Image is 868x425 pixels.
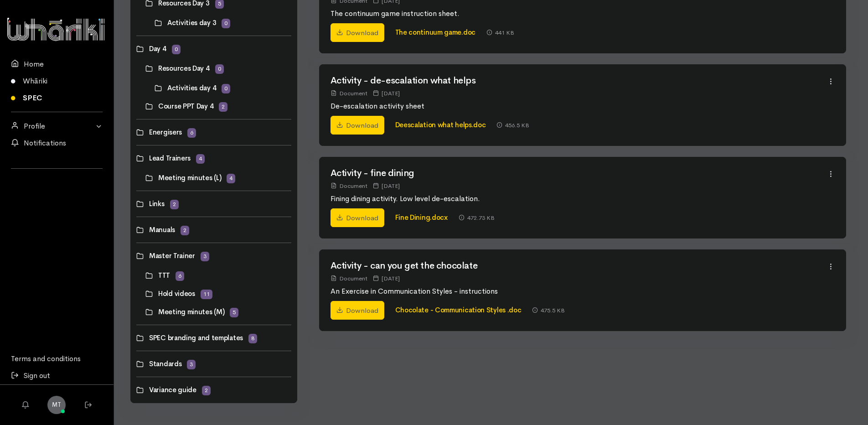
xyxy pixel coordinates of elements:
[331,261,827,271] h2: Activity - can you get the chocolate
[373,274,400,283] div: [DATE]
[47,396,66,414] a: MT
[331,101,827,112] p: De-escalation activity sheet
[395,120,486,129] a: Deescalation what helps.doc
[395,306,522,314] a: Chocolate - Communication Styles .doc
[395,28,475,36] a: The continuum game.doc
[331,168,827,178] h2: Activity - fine dining
[331,88,367,98] div: Document
[496,120,529,130] div: 456.5 KB
[331,76,827,86] h2: Activity - de-escalation what helps
[331,181,367,191] div: Document
[373,88,400,98] div: [DATE]
[532,306,565,315] div: 475.5 KB
[331,23,384,42] a: Download
[331,116,384,135] a: Download
[331,286,827,297] p: An Exercise in Communication Styles - instructions
[331,208,384,228] a: Download
[486,28,514,37] div: 441 KB
[373,181,400,191] div: [DATE]
[11,174,103,196] div: Follow us on LinkedIn
[331,193,827,204] p: Fining dining activity. Low level de-escalation.
[459,213,495,223] div: 472.73 KB
[331,274,367,283] div: Document
[331,8,827,19] p: The continuum game instruction sheet.
[395,213,448,222] a: Fine Dining.docx
[331,301,384,320] a: Download
[39,174,75,185] iframe: LinkedIn Embedded Content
